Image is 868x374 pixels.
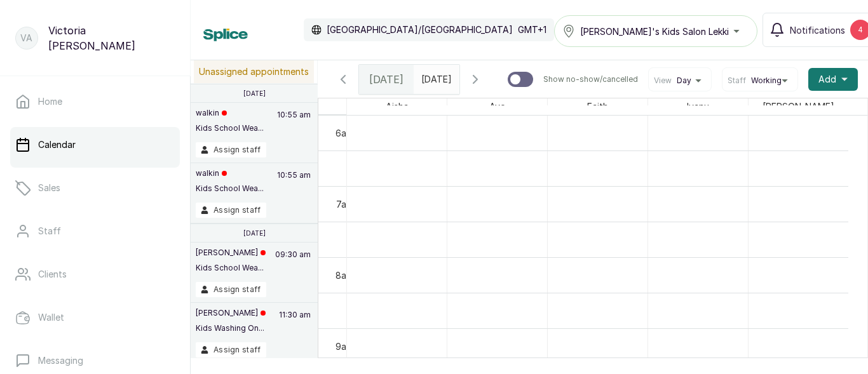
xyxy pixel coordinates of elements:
[585,98,611,114] span: Faith
[580,25,729,38] span: [PERSON_NAME]'s Kids Salon Lekki
[275,108,313,142] p: 10:55 am
[38,268,67,281] p: Clients
[196,203,266,218] button: Assign staff
[10,170,180,206] a: Sales
[487,98,508,114] span: Ayo
[10,257,180,292] a: Clients
[196,168,264,178] p: walkin
[196,248,266,258] p: [PERSON_NAME]
[196,342,266,357] button: Assign staff
[38,182,60,194] p: Sales
[333,340,356,353] div: 9am
[194,60,314,83] p: Unassigned appointments
[38,138,76,151] p: Calendar
[728,76,792,86] button: StaffWorking
[196,142,266,157] button: Assign staff
[333,269,356,282] div: 8am
[196,108,264,118] p: walkin
[790,23,845,37] span: Notifications
[196,123,264,133] p: Kids School Wea...
[273,248,313,282] p: 09:30 am
[20,32,32,44] p: VA
[684,98,712,114] span: Iyanu
[277,308,313,342] p: 11:30 am
[333,126,356,140] div: 6am
[243,229,266,237] p: [DATE]
[760,98,837,114] span: [PERSON_NAME]
[10,300,180,335] a: Wallet
[38,95,62,108] p: Home
[808,68,858,91] button: Add
[38,225,61,237] p: Staff
[196,282,266,297] button: Assign staff
[818,73,836,86] span: Add
[48,23,175,53] p: Victoria [PERSON_NAME]
[383,98,411,114] span: Aisha
[369,72,403,87] span: [DATE]
[196,308,266,318] p: [PERSON_NAME]
[334,197,356,211] div: 7am
[751,76,782,86] span: Working
[275,168,313,203] p: 10:55 am
[654,76,706,86] button: ViewDay
[554,15,757,47] button: [PERSON_NAME]'s Kids Salon Lekki
[38,311,64,324] p: Wallet
[543,74,638,84] p: Show no-show/cancelled
[10,84,180,119] a: Home
[10,127,180,163] a: Calendar
[196,323,266,333] p: Kids Washing On...
[677,76,691,86] span: Day
[243,90,266,97] p: [DATE]
[196,263,266,273] p: Kids School Wea...
[518,23,546,36] p: GMT+1
[10,213,180,249] a: Staff
[327,23,513,36] p: [GEOGRAPHIC_DATA]/[GEOGRAPHIC_DATA]
[654,76,672,86] span: View
[728,76,746,86] span: Staff
[359,65,414,94] div: [DATE]
[38,354,83,367] p: Messaging
[196,184,264,194] p: Kids School Wea...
